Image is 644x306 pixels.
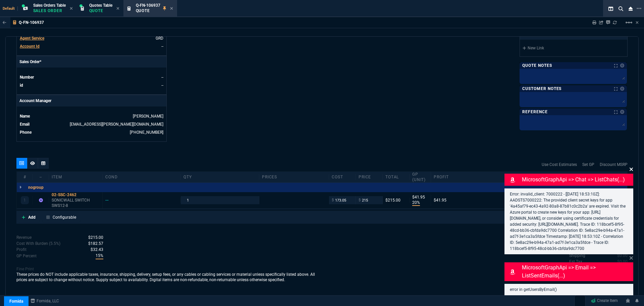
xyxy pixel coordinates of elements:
[625,18,633,27] mat-icon: Example home icon
[52,198,100,208] p: SONICWALL SWITCH SWS12-8
[19,35,164,42] tr: undefined
[3,20,6,25] nx-icon: Back to Table
[19,129,164,136] tr: undefined
[49,174,103,180] div: Item
[181,174,259,180] div: qty
[20,83,23,88] span: id
[3,6,18,11] span: Default
[522,63,552,68] p: Quote Notes
[91,247,103,252] span: With Burden (5.5%)
[28,185,44,190] p: nogroup
[523,45,625,51] a: New Link
[359,198,361,203] span: $
[170,6,173,11] nx-icon: Close Tab
[16,247,26,253] p: With Burden (5.5%)
[136,3,160,8] span: Q-FN-106937
[20,130,32,135] span: Phone
[356,174,383,180] div: price
[431,174,509,180] div: Profit
[89,8,112,13] p: Quote
[53,214,76,220] p: Configurable
[33,8,66,13] p: Sales Order
[161,44,163,49] a: --
[89,253,103,259] p: spec.value
[17,56,166,68] p: Sales Order*
[19,121,164,128] tr: undefined
[626,5,635,13] nx-icon: Close Workbench
[637,5,641,12] nx-icon: Open New Tab
[84,247,103,253] p: spec.value
[17,174,33,180] div: #
[510,191,628,252] p: Error: invalid_client: 7000222 - [[DATE] 18:53:10Z]: AADSTS7000222: The provided client secret ke...
[28,214,36,220] p: Add
[33,174,49,180] div: --
[522,86,561,91] p: Customer Notes
[16,253,37,259] p: With Burden (5.5%)
[19,43,164,50] tr: undefined
[130,130,163,135] a: 714-586-5495
[88,235,103,240] span: Revenue
[412,200,420,206] p: 20%
[522,264,632,280] p: MicrosoftGraphApi => email => listSentEmails(...)
[16,272,322,282] p: These prices do NOT include applicable taxes, insurance, shipping, delivery, setup fees, or any c...
[70,122,163,127] a: [EMAIL_ADDRESS][PERSON_NAME][DOMAIN_NAME]
[19,20,44,25] p: Q-FN-106937
[29,298,61,304] a: msbcCompanyName
[20,122,30,127] span: Email
[39,198,43,203] nx-icon: Item not found in Business Central. The quote is still valid.
[19,82,164,89] tr: undefined
[70,6,73,11] nx-icon: Close Tab
[16,241,60,247] p: Cost With Burden (5.5%)
[510,287,628,293] p: error in getUsersByEmail()
[329,174,356,180] div: cost
[385,198,407,203] div: $215.00
[133,114,163,119] a: [PERSON_NAME]
[33,3,66,8] span: Sales Orders Table
[20,36,44,41] span: Agent Service
[636,20,639,25] a: Hide Workbench
[522,109,548,115] p: Reference
[606,5,616,13] nx-icon: Split Panels
[116,6,119,11] nx-icon: Close Tab
[161,83,163,88] a: --
[82,241,103,247] p: spec.value
[96,253,103,259] span: With Burden (5.5%)
[19,113,164,120] tr: undefined
[20,75,34,80] span: Number
[156,36,163,41] a: GRD
[17,95,166,106] p: Account Manager
[89,3,112,8] span: Quotes Table
[412,194,428,200] p: $41.95
[522,176,632,184] p: MicrosoftGraphApi => chat => listChats(...)
[259,174,329,180] div: prices
[616,5,626,13] nx-icon: Search
[103,174,181,180] div: cond
[582,162,594,168] a: Set GP
[88,241,103,246] span: Cost With Burden (5.5%)
[136,8,160,13] p: Quote
[434,198,506,203] div: $41.95
[16,234,32,241] p: Revenue
[105,198,115,203] div: --
[20,114,30,119] span: Name
[52,192,100,198] div: 02-SSC-2462
[588,296,621,306] a: Create Item
[332,198,334,203] span: $
[383,174,410,180] div: Total
[161,75,163,80] a: --
[23,198,26,203] p: 1
[600,162,628,168] a: Discount MSRP
[20,44,40,49] span: Account Id
[410,172,431,182] div: GP (unit)
[542,162,577,168] a: Use Cost Estimates
[19,74,164,81] tr: undefined
[82,234,103,241] p: spec.value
